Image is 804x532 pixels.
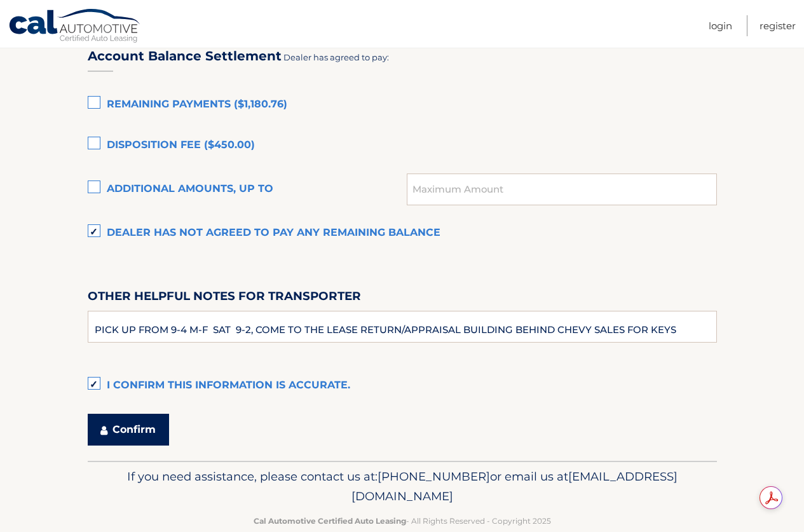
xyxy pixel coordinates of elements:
[88,414,169,446] button: Confirm
[709,15,732,36] a: Login
[283,52,389,62] span: Dealer has agreed to pay:
[88,177,407,202] label: Additional amounts, up to
[88,221,717,246] label: Dealer has not agreed to pay any remaining balance
[88,133,717,158] label: Disposition Fee ($450.00)
[88,92,717,118] label: Remaining Payments ($1,180.76)
[407,174,716,205] input: Maximum Amount
[378,469,490,484] span: [PHONE_NUMBER]
[88,373,717,399] label: I confirm this information is accurate.
[254,516,406,526] strong: Cal Automotive Certified Auto Leasing
[96,467,709,507] p: If you need assistance, please contact us at: or email us at
[88,48,282,64] h3: Account Balance Settlement
[88,287,361,310] label: Other helpful notes for transporter
[760,15,796,36] a: Register
[96,514,709,528] p: - All Rights Reserved - Copyright 2025
[8,8,142,45] a: Cal Automotive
